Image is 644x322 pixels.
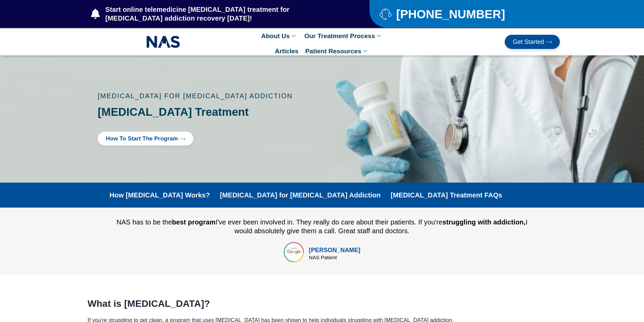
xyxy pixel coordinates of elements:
[146,34,180,50] img: NAS_email_signature-removebg-preview.png
[302,44,373,59] a: Patient Resources
[258,28,301,44] a: About Us
[98,92,305,99] p: [MEDICAL_DATA] for [MEDICAL_DATA] addiction
[395,10,505,18] span: [PHONE_NUMBER]
[443,218,526,226] b: struggling with addiction,
[98,132,305,145] div: click here to start suboxone treatment program
[284,242,304,262] img: top rated online suboxone treatment for opioid addiction treatment in tennessee and texas
[106,136,178,141] span: How to Start the program
[104,5,343,23] span: Start online telemedicine [MEDICAL_DATA] treatment for [MEDICAL_DATA] addiction recovery [DATE]!
[309,246,360,255] div: [PERSON_NAME]
[98,132,193,145] a: How to Start the program
[108,218,536,235] div: NAS has to be the I've ever been involved in. They really do care about their patients. If you're...
[380,8,543,20] a: [PHONE_NUMBER]
[309,255,360,260] div: NAS Patient
[391,191,502,199] a: [MEDICAL_DATA] Treatment FAQs
[91,5,342,23] a: Start online telemedicine [MEDICAL_DATA] treatment for [MEDICAL_DATA] addiction recovery [DATE]!
[220,191,380,199] a: [MEDICAL_DATA] for [MEDICAL_DATA] Addiction
[301,28,386,44] a: Our Treatment Process
[172,218,216,226] b: best program
[98,106,305,118] h1: [MEDICAL_DATA] Treatment
[110,191,210,199] a: How [MEDICAL_DATA] Works?
[505,35,560,49] a: Get Started
[513,39,544,45] span: Get Started
[88,298,560,310] h2: What is [MEDICAL_DATA]?
[271,44,302,59] a: Articles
